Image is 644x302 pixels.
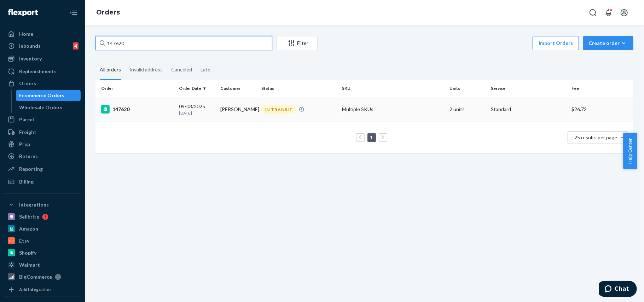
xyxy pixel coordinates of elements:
[19,165,43,173] div: Reporting
[4,223,81,234] a: Amazon
[19,104,63,111] div: Wholesale Orders
[4,211,81,222] a: Sellbrite
[201,60,210,79] div: Late
[617,6,631,20] button: Open account menu
[19,116,34,123] div: Parcel
[19,273,52,280] div: BigCommerce
[19,55,42,62] div: Inventory
[623,133,637,169] button: Help Center
[586,6,600,20] button: Open Search Box
[602,6,616,20] button: Open notifications
[19,141,30,148] div: Prep
[101,105,173,114] div: 147620
[19,178,34,185] div: Billing
[16,90,81,101] a: Ecommerce Orders
[488,80,569,97] th: Service
[19,261,40,268] div: Walmart
[4,176,81,187] a: Billing
[95,36,272,50] input: Search orders
[171,60,192,79] div: Canceled
[16,102,81,113] a: Wholesale Orders
[4,271,81,283] a: BigCommerce
[491,106,566,113] p: Standard
[575,134,617,140] span: 25 results per page
[179,110,215,116] p: [DATE]
[4,114,81,125] a: Parcel
[220,85,256,91] div: Customer
[583,36,633,50] button: Create order
[261,105,296,114] div: IN TRANSIT
[19,42,41,50] div: Inbounds
[447,97,488,122] td: 2 units
[66,6,81,20] button: Close Navigation
[19,237,29,244] div: Etsy
[19,30,33,37] div: Home
[277,40,317,47] div: Filter
[19,249,36,256] div: Shopify
[19,213,39,220] div: Sellbrite
[100,60,121,80] div: All orders
[129,60,163,79] div: Invalid address
[4,285,81,294] a: Add Integration
[19,286,51,292] div: Add Integration
[588,40,628,47] div: Create order
[217,97,259,122] td: [PERSON_NAME]
[95,80,176,97] th: Order
[4,235,81,246] a: Etsy
[8,9,38,16] img: Flexport logo
[599,281,637,298] iframe: Opens a widget where you can chat to one of our agents
[569,97,633,122] td: $26.72
[4,53,81,64] a: Inventory
[259,80,339,97] th: Status
[533,36,579,50] button: Import Orders
[447,80,488,97] th: Units
[73,42,79,50] div: 4
[4,139,81,150] a: Prep
[19,92,65,99] div: Ecommerce Orders
[277,36,318,50] button: Filter
[91,2,126,23] ol: breadcrumbs
[96,8,120,16] a: Orders
[4,163,81,175] a: Reporting
[4,127,81,138] a: Freight
[4,259,81,271] a: Walmart
[340,97,447,122] td: Multiple SKUs
[19,68,57,75] div: Replenishments
[19,201,49,208] div: Integrations
[4,40,81,52] a: Inbounds4
[369,134,375,140] a: Page 1 is your current page
[4,28,81,40] a: Home
[179,103,215,116] div: 09/03/2025
[19,153,38,160] div: Returns
[569,80,633,97] th: Fee
[4,199,81,210] button: Integrations
[19,129,36,136] div: Freight
[4,78,81,89] a: Orders
[176,80,217,97] th: Order Date
[19,80,36,87] div: Orders
[19,225,38,232] div: Amazon
[340,80,447,97] th: SKU
[4,151,81,162] a: Returns
[4,66,81,77] a: Replenishments
[4,247,81,259] a: Shopify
